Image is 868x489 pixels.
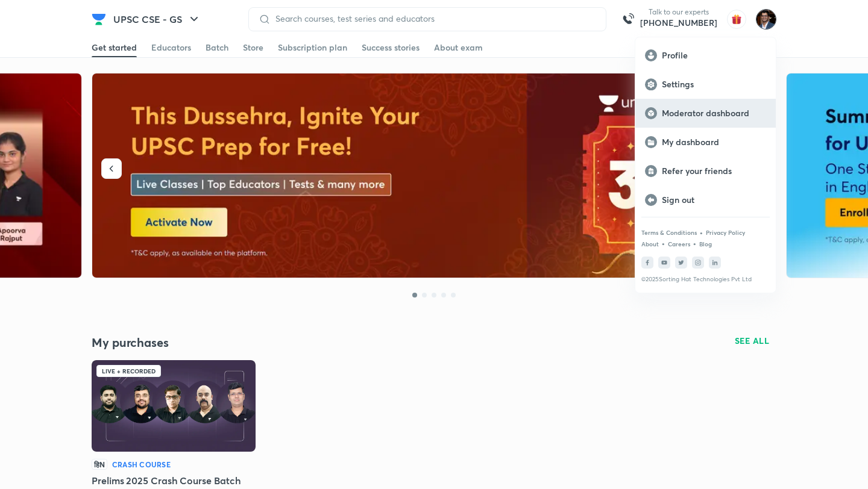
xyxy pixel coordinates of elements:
[699,227,703,238] div: •
[662,137,766,148] p: My dashboard
[662,79,766,90] p: Settings
[635,157,776,185] a: Refer your friends
[662,166,766,176] p: Refer your friends
[662,50,766,61] p: Profile
[635,41,776,70] a: Profile
[706,229,745,236] a: Privacy Policy
[635,70,776,99] a: Settings
[641,276,770,283] p: © 2025 Sorting Hat Technologies Pvt Ltd
[693,238,697,249] div: •
[662,108,766,119] p: Moderator dashboard
[662,195,766,205] p: Sign out
[635,99,776,128] a: Moderator dashboard
[635,128,776,157] a: My dashboard
[699,240,712,248] a: Blog
[668,240,690,248] a: Careers
[641,229,697,236] a: Terms & Conditions
[661,238,665,249] div: •
[641,240,659,248] a: About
